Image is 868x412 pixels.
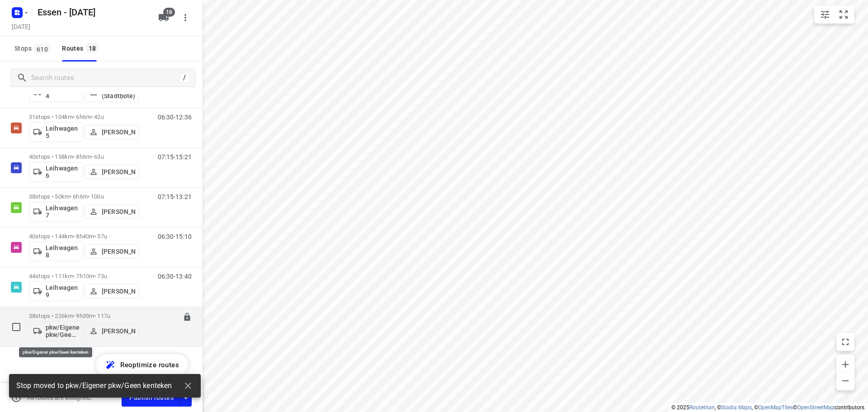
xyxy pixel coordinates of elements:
[29,273,139,279] p: 44 stops • 111km • 7h10m • 73u
[29,202,83,222] button: Leihwagen 7
[797,404,835,411] a: OpenStreetMap
[183,313,192,323] button: Lock route
[46,284,79,298] p: Leihwagen 9
[29,242,83,261] button: Leihwagen 8
[34,44,50,53] span: 610
[29,153,139,160] p: 40 stops • 158km • 8h6m • 63u
[721,404,752,411] a: Stadia Maps
[85,165,139,179] button: [PERSON_NAME]
[163,8,175,17] span: 18
[158,153,192,161] p: 07:15-15:21
[96,354,188,376] button: Reoptimize routes
[120,359,179,371] span: Reoptimize routes
[46,324,79,338] p: pkw/Eigener pkw/Geen kenteken
[46,125,79,139] p: Leihwagen 5
[158,233,192,240] p: 06:30-15:10
[814,5,854,24] div: small contained button group
[158,193,192,200] p: 07:15-13:21
[29,193,139,200] p: 38 stops • 50km • 6h6m • 100u
[31,71,179,85] input: Search routes
[7,318,25,336] span: Select
[85,244,139,259] button: [PERSON_NAME]
[46,244,79,259] p: Leihwagen 8
[16,381,172,391] span: Stop moved to pkw/Eigener pkw/Geen kenteken
[29,281,83,301] button: Leihwagen 9
[179,73,189,83] div: /
[102,288,135,295] p: [PERSON_NAME]
[671,404,864,411] li: © 2025 , © , © © contributors
[102,327,135,335] p: [PERSON_NAME]
[158,114,192,121] p: 06:30-12:36
[8,21,34,32] h5: [DATE]
[816,5,834,24] button: Map settings
[758,404,793,411] a: OpenMapTiles
[689,404,715,411] a: Routetitan
[155,9,173,27] button: 18
[46,165,79,179] p: Leihwagen 6
[85,324,139,338] button: [PERSON_NAME]
[29,321,83,341] button: pkw/Eigener pkw/Geen kenteken
[14,43,53,54] span: Stops
[29,313,139,319] p: 38 stops • 226km • 9h39m • 117u
[29,233,139,240] p: 40 stops • 144km • 8h40m • 57u
[102,208,135,215] p: [PERSON_NAME]
[34,5,151,19] h5: Rename
[29,114,139,120] p: 31 stops • 104km • 6h6m • 42u
[29,162,83,182] button: Leihwagen 6
[102,128,135,136] p: [PERSON_NAME]
[86,43,99,52] span: 18
[176,9,194,27] button: More
[102,248,135,255] p: [PERSON_NAME]
[46,204,79,219] p: Leihwagen 7
[85,284,139,298] button: [PERSON_NAME]
[85,204,139,219] button: [PERSON_NAME]
[85,125,139,139] button: [PERSON_NAME]
[62,43,101,54] div: Routes
[158,273,192,280] p: 06:30-13:40
[835,5,853,24] button: Fit zoom
[102,168,135,175] p: [PERSON_NAME]
[29,122,83,142] button: Leihwagen 5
